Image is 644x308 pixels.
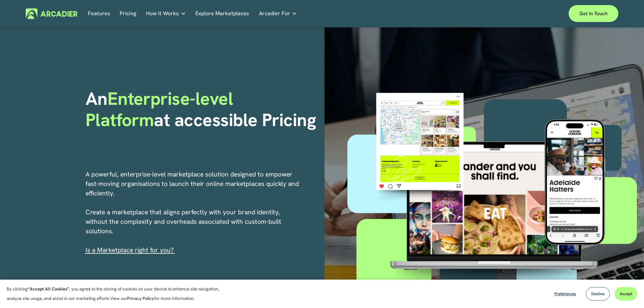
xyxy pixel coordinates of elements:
[259,9,290,18] span: Arcadier For
[86,87,238,131] span: Enterprise-level Platform
[28,286,69,292] strong: “Accept All Cookies”
[26,8,77,19] img: Arcadier
[86,170,300,255] p: A powerful, enterprise-level marketplace solution designed to empower fast-moving organisations t...
[7,284,226,303] p: By clicking , you agree to the storing of cookies on your device to enhance site navigation, anal...
[549,287,581,301] button: Preferences
[146,9,179,18] span: How It Works
[569,5,618,22] a: Get in touch
[554,291,576,297] span: Preferences
[127,295,154,301] a: Privacy Policy
[259,8,297,19] a: folder dropdown
[87,246,174,254] a: s a Marketplace right for you?
[146,8,186,19] a: folder dropdown
[620,291,632,297] span: Accept
[86,246,174,254] span: I
[586,287,610,301] button: Decline
[615,287,637,301] button: Accept
[195,8,249,19] a: Explore Marketplaces
[120,8,136,19] a: Pricing
[591,291,604,297] span: Decline
[86,88,320,131] h1: An at accessible Pricing
[88,8,110,19] a: Features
